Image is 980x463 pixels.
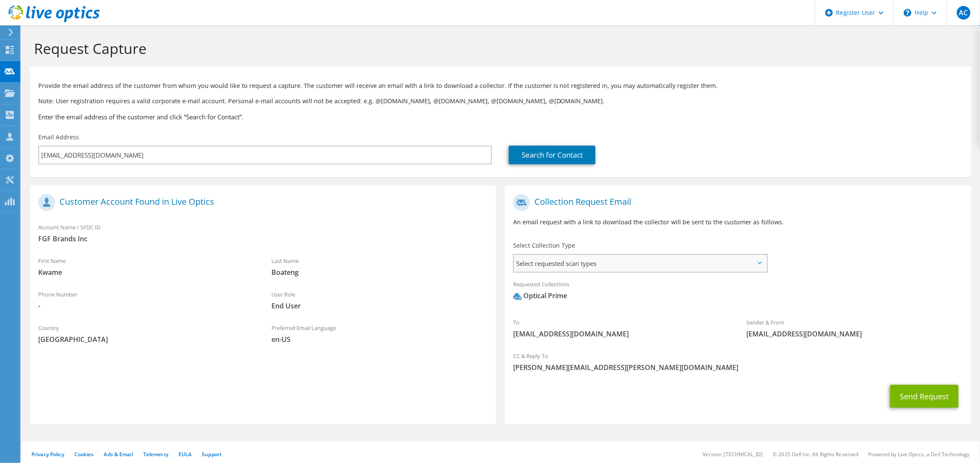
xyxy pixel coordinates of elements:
a: Search for Contact [509,146,596,164]
a: Privacy Policy [31,451,64,458]
span: AC [957,6,971,20]
a: Support [202,451,222,458]
span: [EMAIL_ADDRESS][DOMAIN_NAME] [513,329,729,339]
h1: Collection Request Email [513,194,958,211]
label: Email Address [38,133,79,141]
span: [GEOGRAPHIC_DATA] [38,335,254,344]
li: Powered by Live Optics, a Dell Technology [869,451,970,458]
div: Account Name / SFDC ID [30,218,496,248]
span: FGF Brands Inc [38,234,488,243]
a: Ads & Email [104,451,133,458]
div: Phone Number [30,285,263,315]
p: Note: User registration requires a valid corporate e-mail account. Personal e-mail accounts will ... [38,96,963,106]
label: Select Collection Type [513,241,575,250]
div: Last Name [263,252,496,281]
div: First Name [30,252,263,281]
li: © 2025 Dell Inc. All Rights Reserved [773,451,859,458]
a: Cookies [74,451,94,458]
div: CC & Reply To [505,347,971,376]
span: Select requested scan types [514,255,767,272]
span: Kwame [38,268,254,277]
span: Boateng [271,268,488,277]
span: - [38,301,254,311]
li: Version: [TECHNICAL_ID] [703,451,763,458]
div: Requested Collections [505,275,971,309]
span: End User [271,301,488,311]
span: en-US [271,335,488,344]
div: Sender & From [738,313,972,343]
div: Preferred Email Language [263,319,496,348]
span: [PERSON_NAME][EMAIL_ADDRESS][PERSON_NAME][DOMAIN_NAME] [513,363,963,372]
svg: \n [904,9,912,17]
div: Optical Prime [513,291,567,301]
span: [EMAIL_ADDRESS][DOMAIN_NAME] [747,329,963,339]
div: User Role [263,285,496,315]
p: An email request with a link to download the collector will be sent to the customer as follows. [513,217,963,227]
div: To [505,313,738,343]
h1: Customer Account Found in Live Optics [38,194,483,211]
div: Country [30,319,263,348]
h3: Enter the email address of the customer and click “Search for Contact”. [38,112,963,121]
p: Provide the email address of the customer from whom you would like to request a capture. The cust... [38,81,963,90]
h1: Request Capture [34,40,963,57]
a: Telemetry [143,451,168,458]
button: Send Request [890,385,959,408]
a: EULA [178,451,192,458]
